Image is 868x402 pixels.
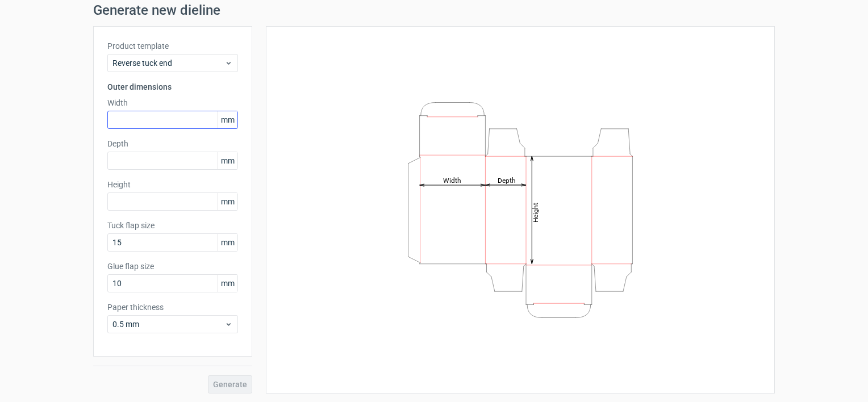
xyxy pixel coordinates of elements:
[107,301,238,313] label: Paper thickness
[112,57,224,69] span: Reverse tuck end
[107,81,238,93] h3: Outer dimensions
[107,40,238,52] label: Product template
[107,179,238,190] label: Height
[532,202,540,222] tspan: Height
[498,176,516,184] tspan: Depth
[112,319,224,330] span: 0.5 mm
[107,261,238,272] label: Glue flap size
[218,152,237,169] span: mm
[93,3,775,17] h1: Generate new dieline
[443,176,461,184] tspan: Width
[218,234,237,251] span: mm
[218,275,237,292] span: mm
[218,193,237,210] span: mm
[107,138,238,149] label: Depth
[107,97,238,108] label: Width
[107,220,238,231] label: Tuck flap size
[218,111,237,128] span: mm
